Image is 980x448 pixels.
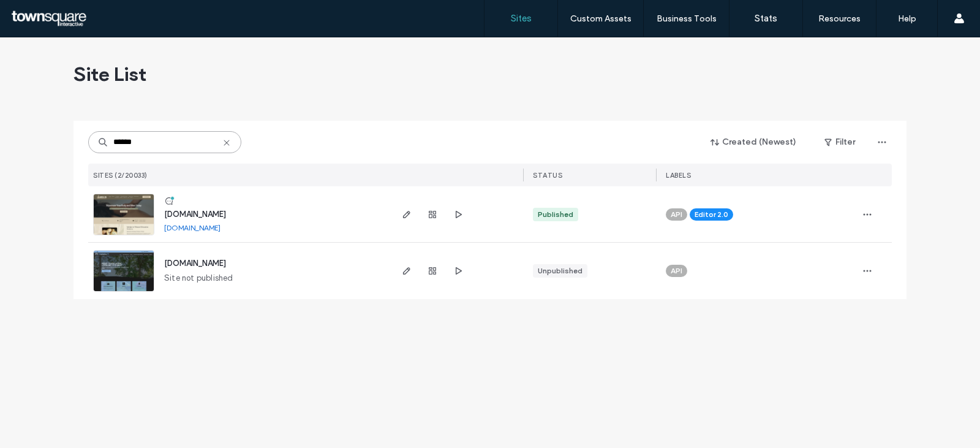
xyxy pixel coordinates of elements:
a: [DOMAIN_NAME] [164,210,226,219]
span: LABELS [666,171,691,180]
span: Site List [73,62,146,86]
span: Editor 2.0 [695,209,728,220]
div: Published [538,209,573,220]
span: Site not published [164,272,233,284]
div: Unpublished [538,265,582,276]
label: Sites [511,13,532,24]
a: [DOMAIN_NAME] [164,259,226,268]
label: Custom Assets [570,13,631,24]
span: SITES (2/20033) [93,171,148,180]
button: Filter [812,132,867,152]
button: Created (Newest) [700,132,807,152]
a: [DOMAIN_NAME] [164,223,221,232]
label: Business Tools [657,13,717,24]
span: Help [28,9,53,20]
span: STATUS [533,171,562,180]
span: API [671,265,682,276]
span: API [671,209,682,220]
label: Stats [755,13,777,24]
label: Resources [818,13,861,24]
label: Help [898,13,916,24]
